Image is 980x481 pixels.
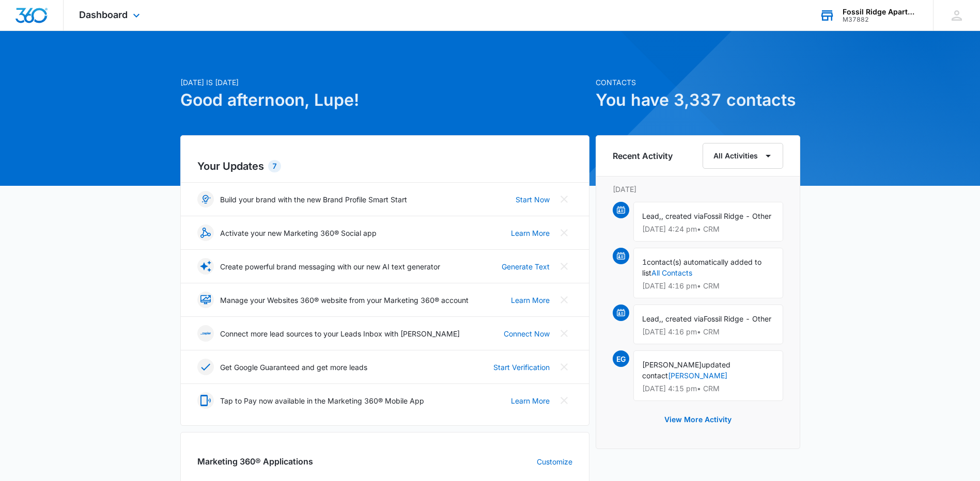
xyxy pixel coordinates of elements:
[268,160,281,172] div: 7
[556,359,572,375] button: Close
[516,194,550,205] a: Start Now
[704,212,771,220] span: Fossil Ridge - Other
[642,360,702,369] span: [PERSON_NAME]
[220,295,469,306] p: Manage your Websites 360® website from your Marketing 360® account
[556,225,572,241] button: Close
[556,325,572,342] button: Close
[220,395,424,406] p: Tap to Pay now available in the Marketing 360® Mobile App
[197,158,572,174] h2: Your Updates
[556,191,572,207] button: Close
[511,228,550,238] a: Learn More
[220,328,460,339] p: Connect more lead sources to your Leads Inbox with [PERSON_NAME]
[220,261,440,272] p: Create powerful brand messaging with our new AI text generator
[704,314,771,323] span: Fossil Ridge - Other
[642,314,661,323] span: Lead,
[613,350,629,367] span: EG
[556,292,572,308] button: Close
[642,258,647,266] span: 1
[703,143,783,169] button: All Activities
[613,150,673,162] h6: Recent Activity
[642,282,774,290] p: [DATE] 4:16 pm • CRM
[843,16,918,23] div: account id
[642,212,661,220] span: Lead,
[502,261,550,272] a: Generate Text
[613,184,783,195] p: [DATE]
[493,362,550,373] a: Start Verification
[180,88,589,113] h1: Good afternoon, Lupe!
[642,226,774,233] p: [DATE] 4:24 pm • CRM
[220,228,377,238] p: Activate your new Marketing 360® Social app
[661,314,704,323] span: , created via
[642,385,774,392] p: [DATE] 4:15 pm • CRM
[556,258,572,275] button: Close
[180,77,589,88] p: [DATE] is [DATE]
[596,88,800,113] h1: You have 3,337 contacts
[596,77,800,88] p: Contacts
[197,455,313,468] h2: Marketing 360® Applications
[556,392,572,409] button: Close
[511,395,550,406] a: Learn More
[79,9,128,20] span: Dashboard
[537,456,572,467] a: Customize
[668,371,727,380] a: [PERSON_NAME]
[220,194,407,205] p: Build your brand with the new Brand Profile Smart Start
[651,268,692,277] a: All Contacts
[642,258,761,277] span: contact(s) automatically added to list
[504,328,550,339] a: Connect Now
[642,328,774,335] p: [DATE] 4:16 pm • CRM
[661,212,704,220] span: , created via
[843,8,918,16] div: account name
[220,362,367,373] p: Get Google Guaranteed and get more leads
[654,407,742,432] button: View More Activity
[511,295,550,306] a: Learn More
